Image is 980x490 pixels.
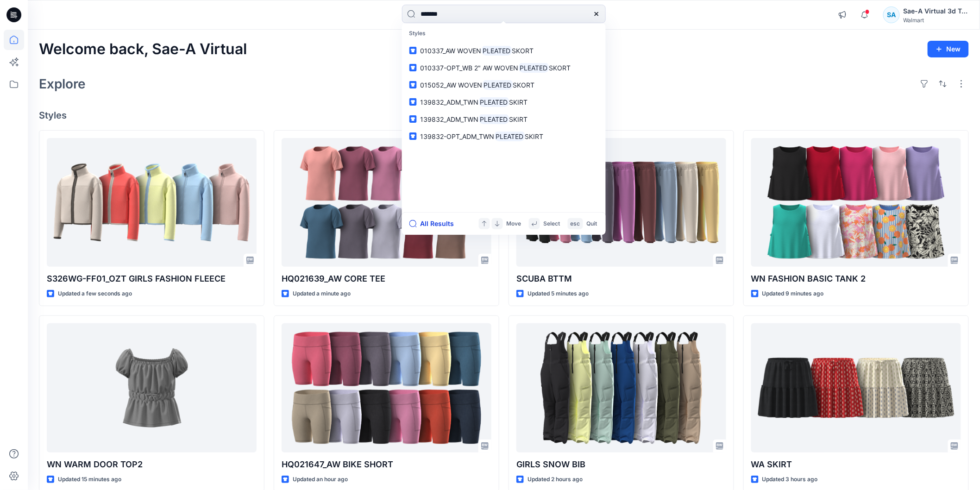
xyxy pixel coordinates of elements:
[519,63,549,73] mark: PLEATED
[421,81,483,89] span: 015052_AW WOVEN
[404,111,604,128] a: 139832_ADM_TWNPLEATEDSKIRT
[904,6,968,17] div: Sae-A Virtual 3d Team
[421,64,519,72] span: 010337-OPT_WB 2" AW WOVEN
[47,138,257,267] a: S326WG-FF01_OZT GIRLS FASHION FLEECE
[751,138,961,267] a: WN FASHION BASIC TANK 2
[587,219,597,229] p: Quit
[409,218,460,229] button: All Results
[516,138,726,267] a: SCUBA BTTM
[39,76,86,91] h2: Explore
[58,289,132,299] p: Updated a few seconds ago
[512,47,534,55] span: SKORT
[47,458,257,471] p: WN WARM DOOR TOP2
[516,458,726,471] p: GIRLS SNOW BIB
[58,475,121,484] p: Updated 15 minutes ago
[479,114,509,125] mark: PLEATED
[516,323,726,452] a: GIRLS SNOW BIB
[571,219,580,229] p: esc
[404,94,604,111] a: 139832_ADM_TWNPLEATEDSKIRT
[904,17,968,24] div: Walmart
[528,475,583,484] p: Updated 2 hours ago
[544,219,560,229] p: Select
[928,41,969,57] button: New
[282,458,491,471] p: HQ021647_AW BIKE SHORT
[751,272,961,285] p: WN FASHION BASIC TANK 2
[282,323,491,452] a: HQ021647_AW BIKE SHORT
[482,45,512,56] mark: PLEATED
[549,64,571,72] span: SKORT
[421,47,482,55] span: 010337_AW WOVEN
[883,6,900,23] div: SA
[751,323,961,452] a: WA SKIRT
[513,81,534,89] span: SKORT
[528,289,589,299] p: Updated 5 minutes ago
[282,138,491,267] a: HQ021639_AW CORE TEE
[293,475,348,484] p: Updated an hour ago
[479,97,509,107] mark: PLEATED
[404,128,604,145] a: 139832-OPT_ADM_TWNPLEATEDSKIRT
[525,132,543,140] span: SKIRT
[47,272,257,285] p: S326WG-FF01_OZT GIRLS FASHION FLEECE
[507,219,521,229] p: Move
[421,115,479,123] span: 139832_ADM_TWN
[751,458,961,471] p: WA SKIRT
[483,80,513,90] mark: PLEATED
[39,110,969,121] h4: Styles
[282,272,491,285] p: HQ021639_AW CORE TEE
[404,59,604,76] a: 010337-OPT_WB 2" AW WOVENPLEATEDSKORT
[421,132,495,140] span: 139832-OPT_ADM_TWN
[509,115,528,123] span: SKIRT
[404,42,604,59] a: 010337_AW WOVENPLEATEDSKORT
[421,98,479,106] span: 139832_ADM_TWN
[509,98,528,106] span: SKIRT
[404,25,604,42] p: Styles
[495,131,525,142] mark: PLEATED
[762,475,818,484] p: Updated 3 hours ago
[293,289,351,299] p: Updated a minute ago
[47,323,257,452] a: WN WARM DOOR TOP2
[516,272,726,285] p: SCUBA BTTM
[39,41,247,58] h2: Welcome back, Sae-A Virtual
[762,289,824,299] p: Updated 9 minutes ago
[404,76,604,94] a: 015052_AW WOVENPLEATEDSKORT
